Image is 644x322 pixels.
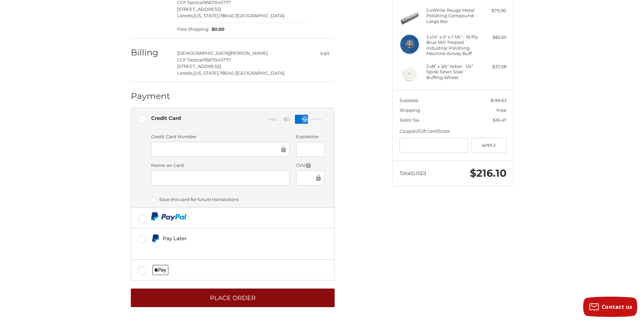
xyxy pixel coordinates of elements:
[209,26,225,33] span: $0.00
[151,133,290,140] label: Credit Card Number
[400,138,469,153] input: Gift Certificate or Coupon Code
[301,174,314,182] iframe: Secure Credit Card Frame - CVV
[301,145,319,153] iframe: Secure Credit Card Frame - Expiration Date
[152,265,168,275] img: Applepay icon
[131,289,335,307] button: Place Order
[602,303,633,311] span: Contact us
[493,117,506,123] span: $16.47
[219,13,236,18] span: 78040 /
[400,117,420,123] span: Sales Tax
[296,133,324,140] label: Expiration
[296,162,324,169] label: CVV
[400,98,419,103] span: Subtotal
[497,107,506,113] span: Free
[583,297,637,317] button: Contact us
[177,70,194,76] span: Laredo,
[426,64,478,80] h4: 3 x 8” x 3/4" Arbor - 1/4” Spiral Sewn Sisal Buffing Wheel
[219,70,236,76] span: 78040 /
[177,64,221,69] span: [STREET_ADDRESS]
[151,197,325,202] label: Save this card for future transactions
[480,7,506,14] div: $79.90
[426,7,478,24] h4: 5 x White Rouge Metal Polishing Compound - Large Bar
[480,64,506,70] div: $37.08
[151,113,181,124] div: Credit Card
[151,234,160,243] img: Pay Later icon
[177,26,209,33] span: Free Shipping
[177,6,221,12] span: [STREET_ADDRESS]
[194,70,219,76] span: [US_STATE],
[204,57,231,63] span: 9567045777
[131,47,170,58] h2: Billing
[400,107,420,113] span: Shipping
[236,13,284,18] span: [GEOGRAPHIC_DATA]
[177,13,194,18] span: Laredo,
[480,34,506,41] div: $82.65
[426,34,478,56] h4: 3 x 14" x 5" x 1-1/4" - 16 Ply Blue Mill Treated Industrial Polishing Machine Airway Buff
[400,128,506,135] div: Coupon/Gift Certificate
[470,167,506,179] span: $216.10
[472,138,506,153] button: Apply
[131,91,170,101] h2: Payment
[151,245,288,251] iframe: PayPal Message 1
[194,13,219,18] span: [US_STATE],
[177,57,204,63] span: CCF Tactical
[315,48,335,58] button: Edit
[177,50,230,56] span: [DEMOGRAPHIC_DATA]
[491,98,506,103] span: $199.63
[230,50,268,56] span: [PERSON_NAME]
[151,162,290,169] label: Name on Card
[163,233,288,244] div: Pay Later
[400,170,426,176] span: Total (USD)
[151,212,187,221] img: PayPal icon
[156,174,285,182] iframe: Secure Credit Card Frame - Cardholder Name
[236,70,284,76] span: [GEOGRAPHIC_DATA]
[156,145,280,153] iframe: Secure Credit Card Frame - Credit Card Number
